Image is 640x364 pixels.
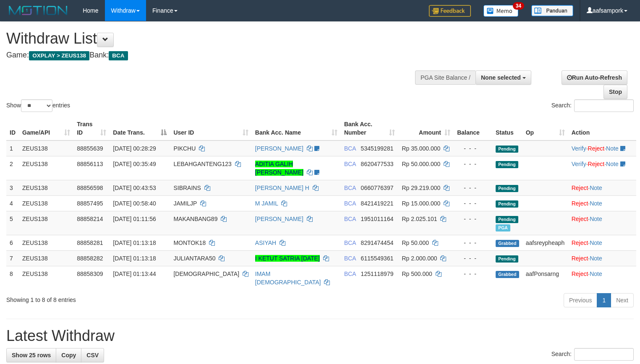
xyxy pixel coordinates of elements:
td: · · [568,140,636,156]
a: Note [590,185,602,191]
label: Search: [551,348,634,361]
span: LEBAHGANTENG123 [173,161,232,167]
th: Action [568,117,636,140]
a: 1 [597,293,611,307]
span: BCA [344,239,356,246]
th: Balance [454,117,492,140]
a: Note [590,216,602,222]
a: Reject [588,145,605,152]
a: Note [590,255,602,262]
td: ZEUS138 [19,211,73,235]
a: Note [606,145,619,152]
span: Rp 2.000.000 [402,255,437,262]
span: [DATE] 01:11:56 [113,216,156,222]
td: ZEUS138 [19,235,73,250]
span: BCA [344,161,356,167]
div: - - - [457,144,489,153]
td: 4 [6,195,19,211]
img: MOTION_logo.png [6,4,70,17]
span: JULIANTARA50 [173,255,215,262]
span: Rp 50.000.000 [402,161,440,167]
td: aafsreypheaph [522,235,568,250]
span: SIBRAINS [173,185,201,191]
span: [DATE] 01:13:44 [113,270,156,277]
span: Copy 6115549361 to clipboard [361,255,394,262]
a: [PERSON_NAME] H [255,185,309,191]
a: CSV [81,348,104,362]
span: None selected [481,74,521,81]
span: CSV [86,352,99,359]
a: Previous [564,293,597,307]
span: JAMILJP [173,200,197,207]
td: 6 [6,235,19,250]
a: ASIYAH [255,239,276,246]
span: Marked by aaftanly [496,224,510,231]
div: - - - [457,215,489,223]
span: OXPLAY > ZEUS138 [29,51,89,60]
td: aafPonsarng [522,266,568,290]
div: - - - [457,199,489,208]
span: [DEMOGRAPHIC_DATA] [173,270,239,277]
span: Copy 1951011164 to clipboard [361,216,394,222]
td: ZEUS138 [19,156,73,180]
button: None selected [475,70,531,85]
img: Button%20Memo.svg [483,5,519,17]
span: Pending [496,255,518,263]
input: Search: [574,348,634,361]
div: Showing 1 to 8 of 8 entries [6,292,260,304]
a: [PERSON_NAME] [255,145,303,152]
span: Rp 29.219.000 [402,185,440,191]
th: Status [492,117,522,140]
label: Show entries [6,99,70,112]
span: 34 [513,2,524,10]
td: · [568,195,636,211]
td: 2 [6,156,19,180]
div: - - - [457,270,489,278]
span: Pending [496,146,518,153]
td: 8 [6,266,19,290]
td: 1 [6,140,19,156]
a: Reject [572,200,588,207]
th: Game/API: activate to sort column ascending [19,117,73,140]
span: [DATE] 00:28:29 [113,145,156,152]
span: Copy [61,352,76,359]
h1: Latest Withdraw [6,328,634,344]
td: · [568,180,636,195]
span: 88858309 [77,270,103,277]
span: BCA [344,270,356,277]
span: Pending [496,185,518,192]
span: 88856113 [77,161,103,167]
td: ZEUS138 [19,195,73,211]
span: Copy 8291474454 to clipboard [361,239,394,246]
span: 88857495 [77,200,103,207]
span: BCA [344,255,356,262]
a: Reject [572,185,588,191]
span: [DATE] 00:58:40 [113,200,156,207]
span: 88856598 [77,185,103,191]
th: Bank Acc. Number: activate to sort column ascending [341,117,399,140]
input: Search: [574,99,634,112]
h4: Game: Bank: [6,51,418,60]
span: BCA [344,145,356,152]
span: Copy 8421419221 to clipboard [361,200,394,207]
a: M JAMIL [255,200,278,207]
span: Grabbed [496,271,519,278]
div: - - - [457,160,489,168]
a: Reject [572,216,588,222]
td: ZEUS138 [19,180,73,195]
th: Amount: activate to sort column ascending [398,117,453,140]
span: Copy 8620477533 to clipboard [361,161,394,167]
td: 3 [6,180,19,195]
td: · [568,235,636,250]
div: - - - [457,239,489,247]
span: Copy 1251118979 to clipboard [361,270,394,277]
a: ADITIA GALIH [PERSON_NAME] [255,161,303,176]
th: Trans ID: activate to sort column ascending [73,117,110,140]
a: Note [590,200,602,207]
span: [DATE] 01:13:18 [113,255,156,262]
a: Next [611,293,634,307]
span: Pending [496,161,518,168]
td: · · [568,156,636,180]
span: Copy 5345199281 to clipboard [361,145,394,152]
span: BCA [344,200,356,207]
